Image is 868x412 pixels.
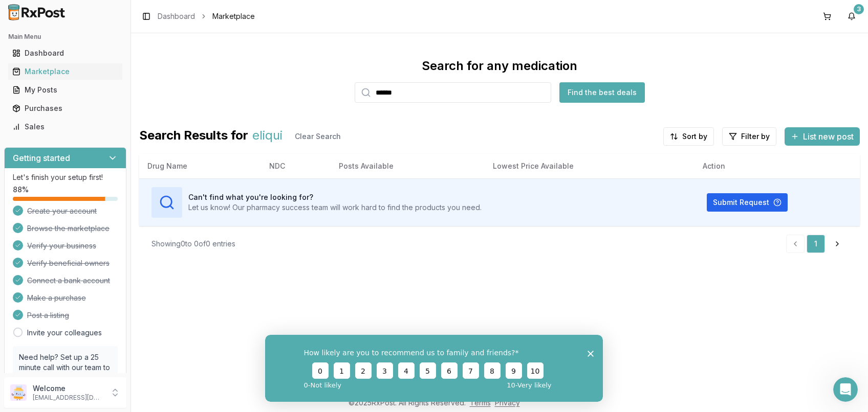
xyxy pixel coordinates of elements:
a: Terms [470,398,491,407]
button: Purchases [4,100,126,117]
a: Dashboard [8,44,122,62]
th: Action [695,154,860,178]
button: Sales [4,119,126,135]
div: Search for any medication [422,58,577,74]
iframe: Intercom live chat [833,377,858,402]
a: List new post [785,132,860,143]
span: Browse the marketplace [27,223,110,234]
span: Sort by [682,131,707,142]
div: 3 [854,4,864,14]
p: Let's finish your setup first! [13,172,118,182]
nav: breadcrumb [158,11,255,21]
button: Dashboard [4,45,126,61]
iframe: Survey from RxPost [265,335,603,402]
button: Sort by [663,127,714,146]
h3: Getting started [13,152,70,164]
a: My Posts [8,81,122,99]
button: Find the best deals [559,82,645,103]
button: 3 [843,8,860,25]
a: Invite your colleagues [27,328,102,338]
div: Marketplace [12,66,118,77]
th: Lowest Price Available [485,154,695,178]
a: Go to next page [827,235,848,253]
p: Need help? Set up a 25 minute call with our team to set up. [19,352,112,383]
button: Clear Search [287,127,349,146]
p: Let us know! Our pharmacy success team will work hard to find the products you need. [188,202,482,213]
div: Showing 0 to 0 of 0 entries [151,239,235,249]
div: Sales [12,122,118,132]
span: Make a purchase [27,293,86,303]
a: Sales [8,118,122,136]
button: Submit Request [707,193,788,212]
div: My Posts [12,85,118,95]
img: RxPost Logo [4,4,70,20]
img: User avatar [10,384,27,401]
button: Marketplace [4,63,126,80]
span: Post a listing [27,310,69,321]
span: Marketplace [212,11,255,21]
span: Filter by [741,131,770,142]
button: List new post [785,127,860,146]
span: Create your account [27,206,97,216]
a: Dashboard [158,11,195,21]
th: NDC [261,154,331,178]
button: My Posts [4,82,126,98]
span: Search Results for [139,127,248,146]
span: 88 % [13,185,29,195]
a: 1 [807,235,825,253]
div: Purchases [12,103,118,113]
span: List new post [803,130,854,143]
th: Drug Name [139,154,261,178]
span: Connect a bank account [27,276,110,286]
button: Filter by [722,127,776,146]
th: Posts Available [331,154,485,178]
span: Verify beneficial owners [27,258,110,268]
h2: Main Menu [8,33,122,41]
a: Purchases [8,99,122,118]
p: [EMAIL_ADDRESS][DOMAIN_NAME] [33,394,104,402]
a: Privacy [495,398,520,407]
span: Verify your business [27,241,96,251]
h3: Can't find what you're looking for? [188,192,482,202]
div: Dashboard [12,48,118,58]
a: Marketplace [8,62,122,81]
nav: pagination [786,235,848,253]
p: Welcome [33,383,104,394]
span: eliqui [252,127,283,146]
